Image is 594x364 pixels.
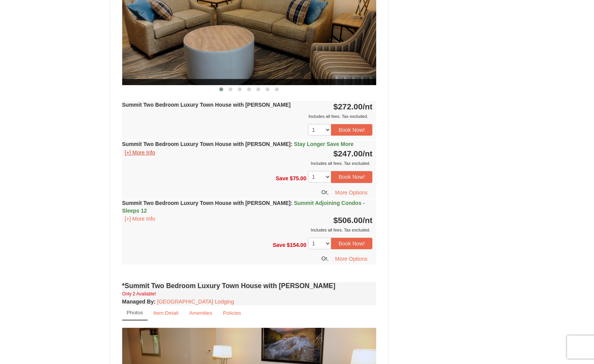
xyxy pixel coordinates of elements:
button: [+] More Info [122,148,158,157]
span: Or, [321,255,329,262]
button: [+] More Info [122,215,158,223]
div: Includes all fees. Tax excluded. [122,159,373,167]
div: Includes all fees. Tax excluded. [122,112,373,120]
button: More Options [330,187,372,198]
span: Save [273,242,285,248]
span: Managed By [122,299,154,305]
div: Includes all fees. Tax excluded. [122,226,373,234]
small: Only 2 Available! [122,291,156,297]
a: Item Detail [148,305,183,320]
span: /nt [363,102,373,111]
span: $247.00 [333,149,363,158]
small: Photos [127,310,143,315]
small: Amenities [189,310,212,316]
span: : [291,200,293,206]
button: More Options [330,253,372,265]
span: Summit Adjoining Condos - Sleeps 12 [122,200,365,214]
strong: Summit Two Bedroom Luxury Town House with [PERSON_NAME] [122,200,365,214]
button: Book Now! [331,238,373,249]
a: Policies [218,305,246,320]
strong: $272.00 [333,102,373,111]
strong: Summit Two Bedroom Luxury Town House with [PERSON_NAME] [122,102,291,108]
a: Amenities [184,305,217,320]
button: Book Now! [331,124,373,136]
small: Item Detail [153,310,178,316]
small: Policies [223,310,241,316]
span: Save [276,175,288,181]
h4: *Summit Two Bedroom Luxury Town House with [PERSON_NAME] [122,282,377,290]
span: : [291,141,293,147]
a: [GEOGRAPHIC_DATA] Lodging [157,299,234,305]
span: /nt [363,149,373,158]
span: Or, [321,189,329,195]
button: Book Now! [331,171,373,183]
span: $75.00 [290,175,306,181]
span: $506.00 [333,216,363,225]
span: $154.00 [287,242,306,248]
span: Stay Longer Save More [294,141,353,147]
strong: : [122,299,156,305]
a: Photos [122,305,148,320]
span: /nt [363,216,373,225]
strong: Summit Two Bedroom Luxury Town House with [PERSON_NAME] [122,141,354,147]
